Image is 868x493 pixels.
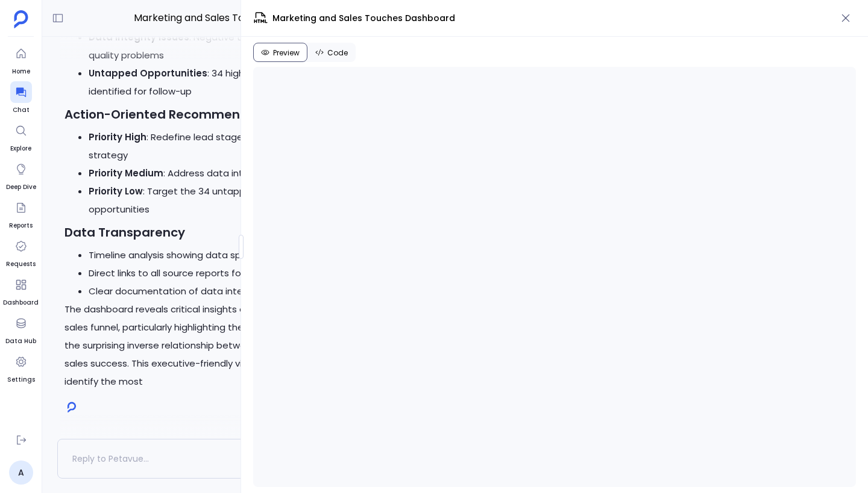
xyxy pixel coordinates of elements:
span: Requests [6,259,36,269]
span: Data Hub [5,336,36,346]
a: A [9,460,33,485]
span: Deep Dive [6,182,36,192]
img: petavue logo [14,10,28,28]
a: Deep Dive [6,158,36,192]
a: Data Hub [5,312,36,346]
span: Reports [9,221,33,231]
a: Dashboard [3,274,39,308]
a: Settings [7,351,35,385]
a: Reports [9,197,33,231]
a: Explore [10,120,32,153]
a: Chat [10,81,32,115]
span: Dashboard [3,298,39,308]
span: Chat [10,105,32,115]
span: Home [10,67,32,76]
a: Home [10,43,32,76]
a: Requests [6,235,36,269]
span: Explore [10,144,32,153]
span: Settings [7,375,35,385]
